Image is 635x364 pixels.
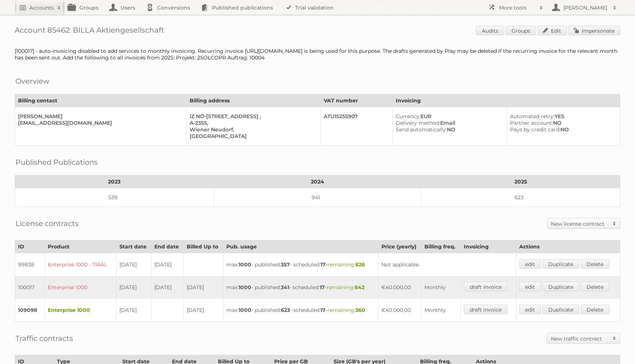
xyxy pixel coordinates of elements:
div: Wiener Neudorf, [190,126,314,133]
a: Duplicate [542,305,579,314]
strong: 341 [281,284,289,291]
th: Product [44,240,116,253]
th: Billing contact [15,94,187,107]
div: NO [510,126,614,133]
div: [GEOGRAPHIC_DATA] [190,133,314,139]
h2: Overview [15,76,49,87]
th: ID [15,240,45,253]
strong: 360 [355,307,365,313]
td: 99838 [15,253,45,276]
h2: License contracts [15,218,79,229]
a: Delete [581,305,609,314]
th: Actions [516,240,620,253]
a: edit [519,305,541,314]
div: IZ NÖ-[STREET_ADDRESS] , [190,113,314,120]
a: draft invoice [464,282,507,291]
td: 539 [15,188,214,207]
span: remaining: [327,284,365,291]
a: New traffic contract [547,333,620,343]
h2: Accounts [29,4,54,11]
th: Invoicing [461,240,516,253]
a: Groups [506,26,536,35]
a: New license contract [547,218,620,229]
strong: 1000 [238,307,251,313]
th: 2023 [15,175,214,188]
strong: 17 [320,307,326,313]
td: Monthly [421,299,461,322]
td: €40.000,00 [378,276,421,299]
th: Billed Up to [183,240,223,253]
h2: More tools [499,4,536,11]
span: Toggle [609,218,620,229]
a: Delete [581,259,609,269]
strong: 623 [281,307,290,313]
td: [DATE] [116,276,151,299]
td: Enterprise 1000 [44,276,116,299]
td: 623 [421,188,620,207]
span: remaining: [327,307,365,313]
span: Partner account: [510,120,553,126]
a: edit [519,282,541,291]
span: Automated retry: [510,113,555,120]
td: 941 [214,188,421,207]
h2: New traffic contract [551,335,609,342]
span: Send automatically: [396,126,447,133]
th: Start date [116,240,151,253]
a: Edit [538,26,567,35]
strong: 357 [281,261,290,268]
a: Audits [476,26,504,35]
div: [EMAIL_ADDRESS][DOMAIN_NAME] [18,120,180,126]
th: Price (yearly) [378,240,421,253]
div: YES [510,113,614,120]
td: Monthly [421,276,461,299]
th: Billing freq. [421,240,461,253]
h2: New license contract [551,220,609,227]
strong: 1000 [238,284,251,291]
a: draft invoice [464,305,507,314]
td: [DATE] [116,299,151,322]
span: Delivery method: [396,120,440,126]
a: edit [519,259,541,269]
a: Delete [581,282,609,291]
h2: Traffic contracts [15,333,73,344]
div: EUR [396,113,501,120]
td: [DATE] [151,276,183,299]
h2: Published Publications [15,157,98,168]
div: A-2355, [190,120,314,126]
td: [DATE] [116,253,151,276]
strong: 642 [355,284,365,291]
h2: [PERSON_NAME] [562,4,609,11]
strong: 17 [320,284,325,291]
h1: Account 85462: BILLA Aktiengesellschaft [15,26,620,37]
td: ATU15255907 [320,107,392,146]
td: 109098 [15,299,45,322]
div: [100017] - auto-invoicing disabled to add services to monthly invoicing. Recurring invoice [URL][... [15,48,620,61]
div: [PERSON_NAME] [18,113,180,120]
strong: 1000 [238,261,251,268]
td: Enterprise 1000 [44,299,116,322]
td: max: - published: - scheduled: - [223,253,378,276]
div: NO [510,120,614,126]
div: NO [396,126,501,133]
span: remaining: [327,261,365,268]
span: Currency: [396,113,420,120]
th: VAT number [320,94,392,107]
a: Impersonate [568,26,620,35]
td: [DATE] [183,276,223,299]
td: Enterprise 1000 - TRIAL [44,253,116,276]
td: 100017 [15,276,45,299]
strong: 17 [320,261,326,268]
th: 2025 [421,175,620,188]
div: Email [396,120,501,126]
td: Not applicable. [378,253,516,276]
th: Invoicing [393,94,620,107]
td: €40.000,00 [378,299,421,322]
span: Toggle [609,333,620,343]
th: Billing address [187,94,320,107]
td: [DATE] [151,253,183,276]
th: 2024 [214,175,421,188]
th: End date [151,240,183,253]
a: Duplicate [542,259,579,269]
a: Duplicate [542,282,579,291]
td: max: - published: - scheduled: - [223,276,378,299]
